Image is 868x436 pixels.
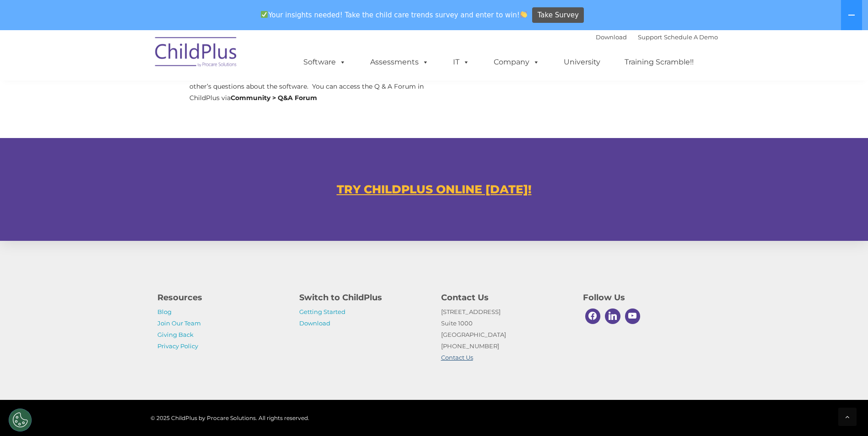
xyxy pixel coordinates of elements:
a: Blog [157,308,172,315]
a: Contact Us [441,354,473,361]
a: Company [485,53,549,71]
h4: Switch to ChildPlus [299,291,427,304]
h4: Follow Us [583,291,711,304]
a: Take Survey [532,7,584,23]
span: Take Survey [538,7,579,23]
font: | [596,33,718,41]
a: TRY CHILDPLUS ONLINE [DATE]! [337,182,532,196]
a: Download [596,33,627,41]
img: ChildPlus by Procare Solutions [151,31,242,76]
a: Download [299,319,330,327]
span: © 2025 ChildPlus by Procare Solutions. All rights reserved. [151,415,309,421]
a: Linkedin [603,306,623,326]
a: Getting Started [299,308,345,315]
strong: Community > Q&A Forum [231,94,317,102]
a: Privacy Policy [157,342,198,350]
a: IT [444,53,479,71]
img: 👏 [520,11,527,18]
h4: Contact Us [441,291,569,304]
a: Join Our Team [157,319,201,327]
a: University [555,53,609,71]
a: Facebook [583,306,603,326]
button: Cookies Settings [9,409,32,431]
p: A forum led by [PERSON_NAME] users where you can ask & answer each other’s questions about the so... [189,69,427,104]
a: Assessments [361,53,438,71]
a: Youtube [623,306,643,326]
a: Giving Back [157,331,194,338]
a: Schedule A Demo [664,33,718,41]
p: [STREET_ADDRESS] Suite 1000 [GEOGRAPHIC_DATA] [PHONE_NUMBER] [441,306,569,363]
a: Support [638,33,662,41]
img: ✅ [261,11,268,18]
a: Training Scramble!! [615,53,703,71]
a: Software [294,53,355,71]
span: Your insights needed! Take the child care trends survey and enter to win! [257,6,531,24]
h4: Resources [157,291,286,304]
